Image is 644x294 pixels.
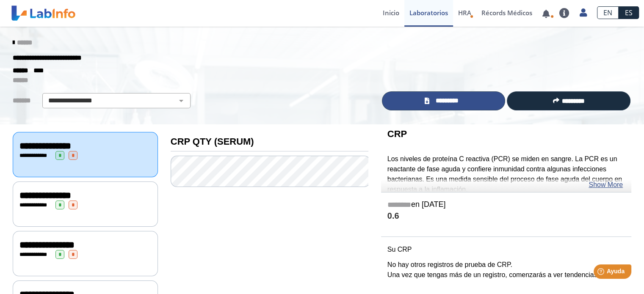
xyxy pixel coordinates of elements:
h5: en [DATE] [387,200,625,210]
p: Su CRP [387,245,625,255]
iframe: Help widget launcher [569,261,635,285]
a: EN [597,6,619,19]
p: No hay otros registros de prueba de CRP. Una vez que tengas más de un registro, comenzarás a ver ... [387,260,625,280]
a: Show More [589,180,623,190]
p: Los niveles de proteína C reactiva (PCR) se miden en sangre. La PCR es un reactante de fase aguda... [387,154,625,195]
h4: 0.6 [387,211,625,222]
b: CRP [387,129,407,139]
span: HRA [458,8,471,17]
a: ES [619,6,639,19]
b: CRP QTY (SERUM) [171,136,254,147]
